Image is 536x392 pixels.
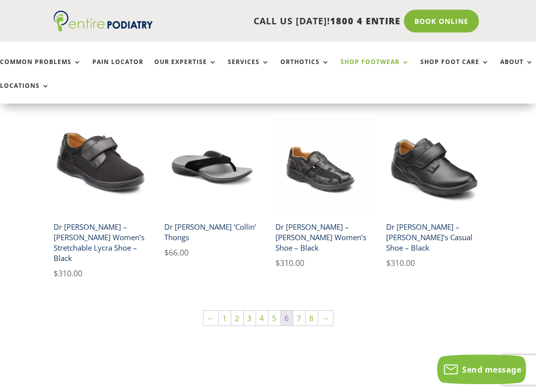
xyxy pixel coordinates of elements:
[275,120,370,270] a: Dr Comfort Betty Women's Shoe BlackDr [PERSON_NAME] – [PERSON_NAME] Women’s Shoe – Black $310.00
[54,120,148,214] img: Dr Comfort Annie Women's Casual Shoe black
[203,311,218,326] a: ←
[153,15,401,28] p: CALL US [DATE]!
[54,218,148,267] h2: Dr [PERSON_NAME] – [PERSON_NAME] Women’s Stretchable Lycra Shoe – Black
[275,218,370,257] h2: Dr [PERSON_NAME] – [PERSON_NAME] Women’s Shoe – Black
[386,120,481,214] img: dr comfort william mens casual diabetic shoe black
[293,311,305,326] a: Page 7
[154,59,217,80] a: Our Expertise
[386,218,481,257] h2: Dr [PERSON_NAME] – [PERSON_NAME]’s Casual Shoe – Black
[386,120,481,270] a: dr comfort william mens casual diabetic shoe blackDr [PERSON_NAME] – [PERSON_NAME]’s Casual Shoe ...
[420,59,489,80] a: Shop Foot Care
[330,15,401,27] span: 1800 4 ENTIRE
[231,311,243,326] a: Page 2
[164,120,259,214] img: Collins Dr Comfort Men's Thongs in Black
[318,311,333,326] a: →
[54,24,153,34] a: Entire Podiatry
[164,120,259,260] a: Collins Dr Comfort Men's Thongs in BlackDr [PERSON_NAME] ‘Collin’ Thongs $66.00
[54,268,58,279] span: $
[281,311,293,326] span: Page 6
[54,310,482,331] nav: Product Pagination
[164,218,259,247] h2: Dr [PERSON_NAME] ‘Collin’ Thongs
[244,311,256,326] a: Page 3
[256,311,268,326] a: Page 4
[228,59,269,80] a: Services
[437,355,526,385] button: Send message
[54,120,148,281] a: Dr Comfort Annie Women's Casual Shoe blackDr [PERSON_NAME] – [PERSON_NAME] Women’s Stretchable Ly...
[275,120,370,214] img: Dr Comfort Betty Women's Shoe Black
[386,258,391,269] span: $
[54,268,82,279] bdi: 310.00
[219,311,231,326] a: Page 1
[500,59,534,80] a: About
[386,258,415,269] bdi: 310.00
[54,11,153,32] img: logo (1)
[275,258,304,269] bdi: 310.00
[164,248,189,259] bdi: 66.00
[92,59,143,80] a: Pain Locator
[164,248,169,259] span: $
[306,311,318,326] a: Page 8
[462,364,521,375] span: Send message
[268,311,280,326] a: Page 5
[275,258,280,269] span: $
[280,59,330,80] a: Orthotics
[340,59,409,80] a: Shop Footwear
[404,10,479,33] a: Book Online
